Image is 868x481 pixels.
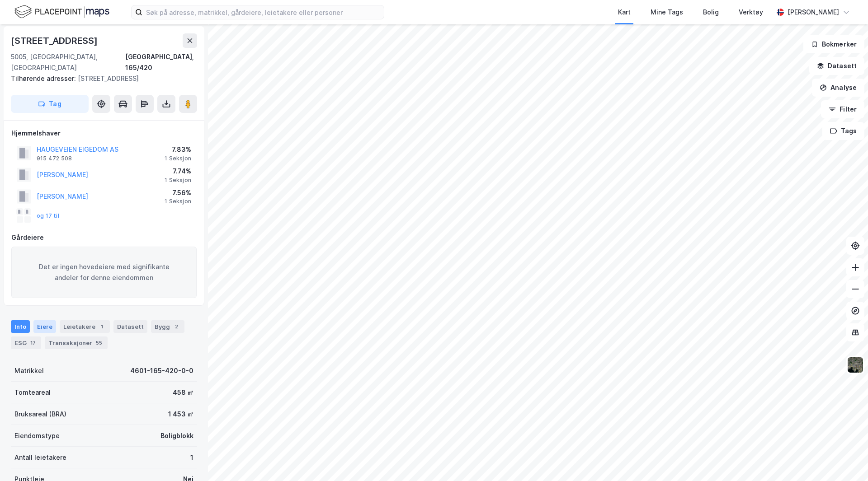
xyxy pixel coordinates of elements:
span: Tilhørende adresser: [11,75,78,82]
button: Filter [821,100,864,118]
div: Tomteareal [14,387,51,398]
div: Matrikkel [14,365,44,376]
div: Eiere [33,320,56,333]
button: Tag [11,95,89,113]
div: Gårdeiere [11,232,197,243]
button: Datasett [809,57,864,75]
div: 1 [190,452,193,463]
div: Bolig [703,7,719,18]
div: Det er ingen hovedeiere med signifikante andeler for denne eiendommen [11,247,197,298]
div: Leietakere [60,320,110,333]
img: 9k= [847,356,864,374]
div: Eiendomstype [14,430,60,441]
div: 458 ㎡ [173,387,193,398]
div: 7.74% [165,166,191,177]
div: ESG [11,336,41,349]
div: 1 Seksjon [165,198,191,205]
div: [STREET_ADDRESS] [11,33,99,48]
div: Kart [618,7,631,18]
div: [GEOGRAPHIC_DATA], 165/420 [125,51,197,73]
div: 1 [97,322,106,331]
div: 4601-165-420-0-0 [130,365,193,376]
div: 7.83% [165,144,191,155]
div: 55 [94,338,104,347]
button: Analyse [812,79,864,97]
div: 7.56% [165,187,191,198]
div: 915 472 508 [37,155,72,162]
div: Bygg [151,320,184,333]
div: 5005, [GEOGRAPHIC_DATA], [GEOGRAPHIC_DATA] [11,51,125,73]
div: 1 Seksjon [165,177,191,184]
iframe: Chat Widget [823,438,868,481]
div: Bruksareal (BRA) [14,409,66,420]
div: Datasett [113,320,147,333]
div: 1 Seksjon [165,155,191,162]
div: Mine Tags [651,7,683,18]
div: Info [11,320,30,333]
div: Transaksjoner [45,336,108,349]
button: Tags [822,122,864,140]
div: Kontrollprogram for chat [823,438,868,481]
div: 2 [172,322,181,331]
button: Bokmerker [803,35,864,53]
div: Antall leietakere [14,452,66,463]
div: Hjemmelshaver [11,128,197,139]
input: Søk på adresse, matrikkel, gårdeiere, leietakere eller personer [142,5,384,19]
div: Boligblokk [160,430,193,441]
div: 17 [28,338,38,347]
div: Verktøy [739,7,763,18]
div: 1 453 ㎡ [168,409,193,420]
img: logo.f888ab2527a4732fd821a326f86c7f29.svg [14,4,109,20]
div: [STREET_ADDRESS] [11,73,190,84]
div: [PERSON_NAME] [788,7,839,18]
